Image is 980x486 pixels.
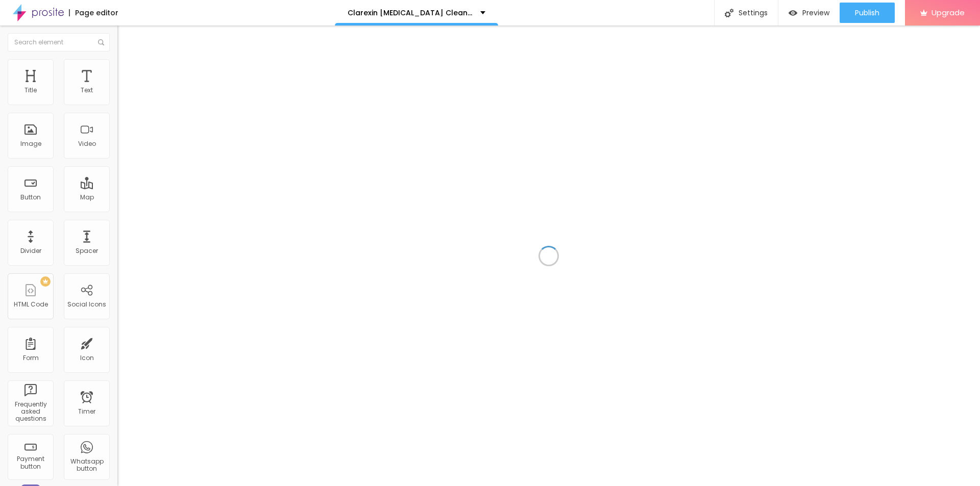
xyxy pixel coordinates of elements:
[932,8,965,17] span: Upgrade
[778,3,840,23] button: Preview
[80,354,94,362] div: Icon
[81,87,93,94] div: Text
[23,354,39,362] div: Form
[76,247,98,254] div: Spacer
[725,9,733,17] img: Icone
[8,33,110,52] input: Search element
[20,247,41,254] div: Divider
[24,87,37,94] div: Title
[348,9,473,16] p: Clarexin [MEDICAL_DATA] Cleanse [GEOGRAPHIC_DATA]
[20,140,41,147] div: Image
[10,401,51,423] div: Frequently asked questions
[69,9,118,16] div: Page editor
[78,408,95,415] div: Timer
[78,140,96,147] div: Video
[802,9,829,17] span: Preview
[67,301,106,308] div: Social Icons
[855,9,879,17] span: Publish
[840,3,895,23] button: Publish
[14,301,48,308] div: HTML Code
[10,455,51,470] div: Payment button
[80,194,94,201] div: Map
[789,9,797,17] img: view-1.svg
[20,194,41,201] div: Button
[66,458,107,473] div: Whatsapp button
[98,39,104,45] img: Icone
